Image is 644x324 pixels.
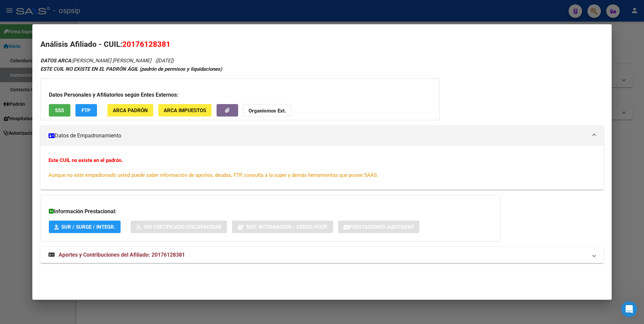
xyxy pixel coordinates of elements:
span: SSS [55,107,64,114]
span: FTP [82,107,91,114]
button: FTP [75,104,97,117]
span: Aportes y Contribuciones del Afiliado: 20176128381 [59,252,185,258]
strong: ESTE CUIL NO EXISTE EN EL PADRÓN ÁGIL (padrón de permisos y liquidaciones) [40,66,222,72]
button: Not. Internacion / Censo Hosp. [232,221,333,233]
button: Sin Certificado Discapacidad [131,221,227,233]
strong: DATOS ARCA: [40,58,72,64]
span: Aunque no esté empadronado usted puede saber información de aportes, deudas, FTP, consulta a la s... [49,172,378,178]
h2: Análisis Afiliado - CUIL: [40,39,604,50]
span: [PERSON_NAME] [PERSON_NAME] [40,58,151,64]
button: Organismos Ext. [243,104,291,117]
h3: Información Prestacional: [49,207,492,216]
button: SSS [49,104,70,117]
mat-expansion-panel-header: Aportes y Contribuciones del Afiliado: 20176128381 [40,247,604,263]
span: ([DATE]) [155,58,174,64]
strong: Organismos Ext. [249,108,286,114]
span: SUR / SURGE / INTEGR. [61,224,115,230]
span: 20176128381 [122,40,170,48]
div: Datos de Empadronamiento [40,146,604,190]
h3: Datos Personales y Afiliatorios según Entes Externos: [49,91,431,99]
button: Prestaciones Auditadas [338,221,419,233]
iframe: Intercom live chat [621,301,637,317]
mat-expansion-panel-header: Datos de Empadronamiento [40,126,604,146]
span: Prestaciones Auditadas [349,224,414,230]
span: Not. Internacion / Censo Hosp. [247,224,328,230]
span: ARCA Padrón [113,107,148,114]
mat-panel-title: Datos de Empadronamiento [49,132,588,140]
strong: Este CUIL no existe en el padrón. [49,157,123,163]
span: Sin Certificado Discapacidad [144,224,222,230]
button: ARCA Impuestos [158,104,212,117]
span: ARCA Impuestos [164,107,206,114]
button: SUR / SURGE / INTEGR. [49,221,121,233]
button: ARCA Padrón [107,104,153,117]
